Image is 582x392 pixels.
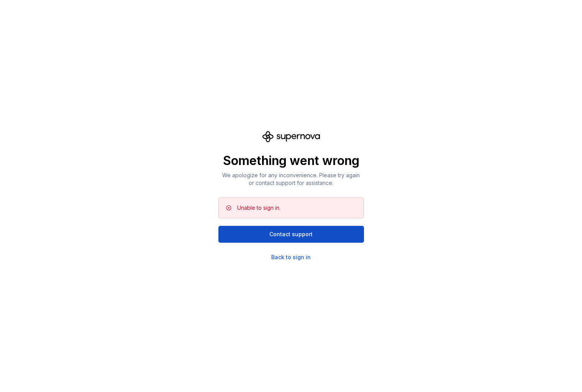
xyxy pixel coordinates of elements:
p: We apologize for any inconvenience. Please try again or contact support for assistance. [218,171,364,187]
p: Something went wrong [218,153,364,168]
div: Unable to sign in. [237,204,280,212]
span: Contact support [269,230,313,238]
a: Back to sign in [271,253,311,261]
button: Contact support [218,226,364,243]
